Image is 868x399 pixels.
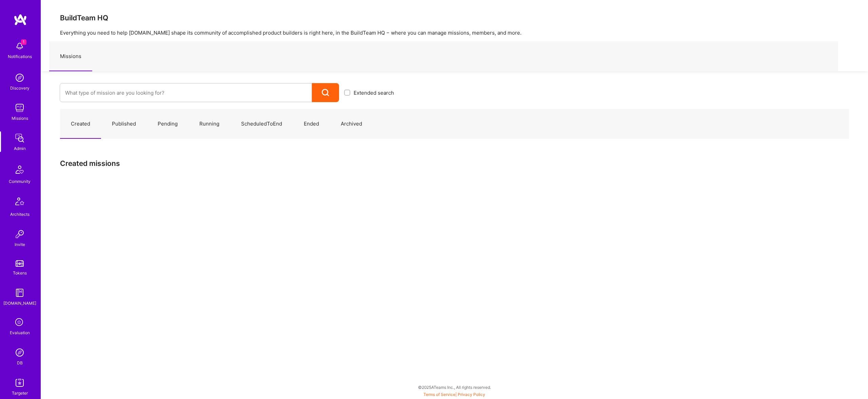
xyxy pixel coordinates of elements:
[60,109,101,139] a: Created
[10,84,29,92] div: Discovery
[13,286,26,300] img: guide book
[13,269,27,277] div: Tokens
[65,84,307,101] input: What type of mission are you looking for?
[60,29,849,36] p: Everything you need to help [DOMAIN_NAME] shape its community of accomplished product builders is...
[458,392,485,397] a: Privacy Policy
[101,109,147,139] a: Published
[14,14,27,26] img: logo
[230,109,293,139] a: ScheduledToEnd
[13,131,26,145] img: admin teamwork
[14,145,26,152] div: Admin
[13,346,26,359] img: Admin Search
[41,379,868,396] div: © 2025 ATeams Inc., All rights reserved.
[3,300,36,307] div: [DOMAIN_NAME]
[293,109,330,139] a: Ended
[423,392,455,397] a: Terms of Service
[12,161,28,178] img: Community
[423,392,485,397] span: |
[60,159,849,168] h3: Created missions
[189,109,230,139] a: Running
[60,14,849,22] h3: BuildTeam HQ
[13,316,26,329] i: icon SelectionTeam
[13,376,26,389] img: Skill Targeter
[354,89,394,96] span: Extended search
[16,260,24,267] img: tokens
[13,101,26,115] img: teamwork
[10,329,30,336] div: Evaluation
[13,71,26,84] img: discovery
[322,89,330,97] i: icon Search
[21,39,26,45] span: 1
[49,42,92,71] a: Missions
[13,227,26,241] img: Invite
[8,53,32,60] div: Notifications
[147,109,189,139] a: Pending
[9,178,31,185] div: Community
[13,39,26,53] img: bell
[10,211,29,218] div: Architects
[15,241,25,248] div: Invite
[17,359,23,366] div: DB
[12,389,28,397] div: Targeter
[12,115,28,122] div: Missions
[330,109,373,139] a: Archived
[12,194,28,211] img: Architects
